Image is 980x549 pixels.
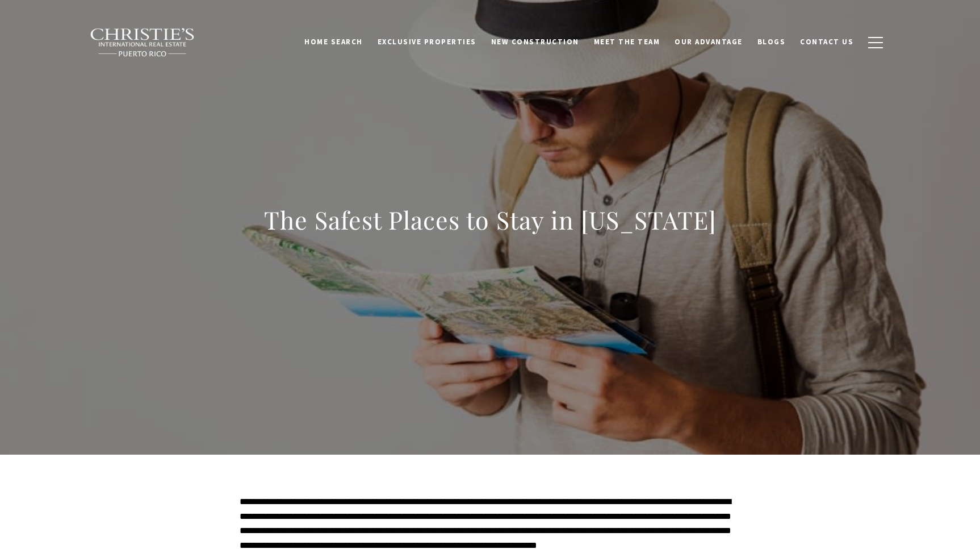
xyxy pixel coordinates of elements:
[378,37,476,47] span: Exclusive Properties
[800,37,853,47] span: Contact Us
[484,31,587,53] a: New Construction
[90,28,195,57] img: Christie's International Real Estate black text logo
[264,204,717,236] h1: The Safest Places to Stay in [US_STATE]
[667,31,750,53] a: Our Advantage
[297,31,370,53] a: Home Search
[491,37,579,47] span: New Construction
[750,31,793,53] a: Blogs
[675,37,743,47] span: Our Advantage
[370,31,484,53] a: Exclusive Properties
[587,31,668,53] a: Meet the Team
[757,37,786,47] span: Blogs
